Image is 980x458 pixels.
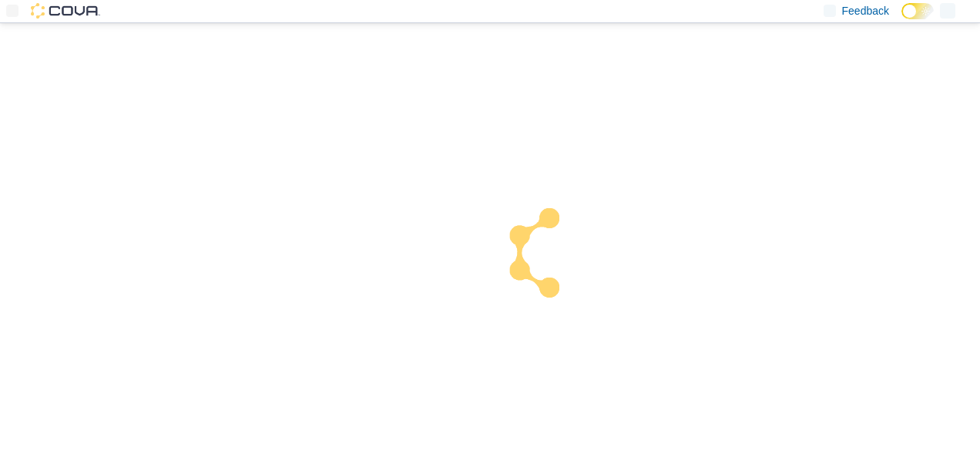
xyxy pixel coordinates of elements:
span: Feedback [842,3,889,19]
img: cova-loader [490,197,606,312]
input: Dark Mode [901,3,934,19]
img: Cova [31,3,100,19]
span: Dark Mode [901,19,902,20]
